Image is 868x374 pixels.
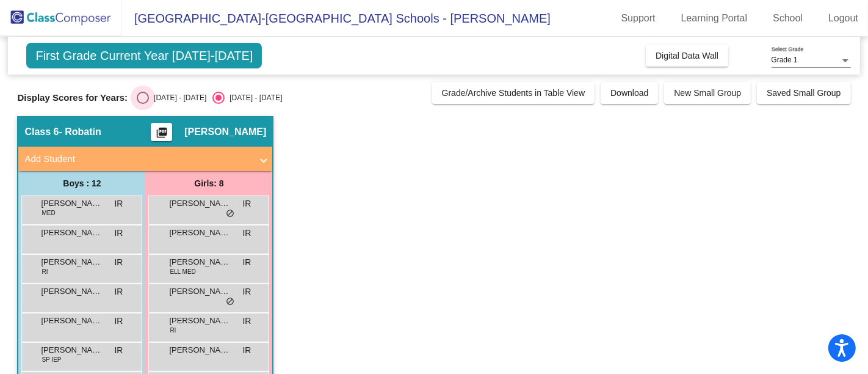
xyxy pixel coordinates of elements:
[226,297,234,307] span: do_not_disturb_alt
[225,92,282,103] div: [DATE] - [DATE]
[242,285,251,298] span: IR
[242,197,251,210] span: IR
[41,197,102,210] span: [PERSON_NAME]
[242,315,251,328] span: IR
[42,355,61,364] span: SP IEP
[114,197,123,210] span: IR
[772,56,798,64] span: Grade 1
[18,147,272,171] mat-expansion-panel-header: Add Student
[169,285,230,298] span: [PERSON_NAME]
[114,285,123,298] span: IR
[656,51,718,61] span: Digital Data Wall
[41,256,102,268] span: [PERSON_NAME]
[169,344,230,356] span: [PERSON_NAME]
[169,256,230,268] span: [PERSON_NAME]
[601,82,658,104] button: Download
[41,285,102,298] span: [PERSON_NAME]
[242,344,251,357] span: IR
[169,227,230,239] span: [PERSON_NAME]
[24,152,251,166] mat-panel-title: Add Student
[612,9,665,28] a: Support
[41,227,102,239] span: [PERSON_NAME]
[145,171,272,196] div: Girls: 8
[671,9,758,28] a: Learning Portal
[41,315,102,327] span: [PERSON_NAME]
[226,209,234,219] span: do_not_disturb_alt
[42,267,48,276] span: RI
[154,127,169,144] mat-icon: picture_as_pdf
[169,315,230,327] span: [PERSON_NAME]
[184,126,266,138] span: [PERSON_NAME]
[674,88,741,98] span: New Small Group
[114,344,123,357] span: IR
[114,256,123,269] span: IR
[26,43,262,68] span: First Grade Current Year [DATE]-[DATE]
[149,92,206,103] div: [DATE] - [DATE]
[114,315,123,328] span: IR
[442,88,585,98] span: Grade/Archive Students in Table View
[151,123,172,141] button: Print Students Details
[664,82,751,104] button: New Small Group
[41,344,102,356] span: [PERSON_NAME]
[763,9,812,28] a: School
[170,326,176,335] span: RI
[610,88,648,98] span: Download
[242,227,251,240] span: IR
[17,92,128,103] span: Display Scores for Years:
[646,45,728,67] button: Digital Data Wall
[169,197,230,210] span: [PERSON_NAME]
[242,256,251,269] span: IR
[18,171,145,196] div: Boys : 12
[767,88,841,98] span: Saved Small Group
[122,9,551,28] span: [GEOGRAPHIC_DATA]-[GEOGRAPHIC_DATA] Schools - [PERSON_NAME]
[114,227,123,240] span: IR
[59,126,101,138] span: - Robatin
[42,208,55,218] span: MED
[819,9,868,28] a: Logout
[432,82,595,104] button: Grade/Archive Students in Table View
[170,267,195,276] span: ELL MED
[137,92,282,104] mat-radio-group: Select an option
[757,82,850,104] button: Saved Small Group
[24,126,59,138] span: Class 6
